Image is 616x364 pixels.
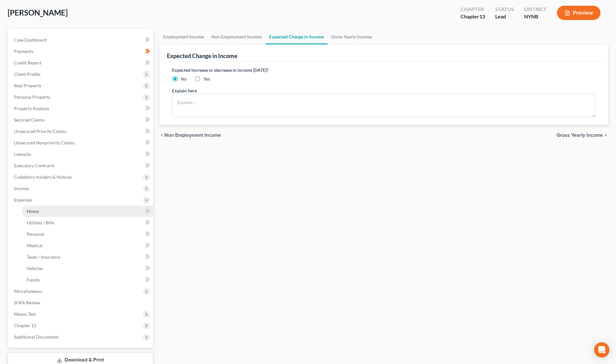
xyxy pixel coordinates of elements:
span: Family [27,277,40,282]
a: Unsecured Priority Claims [9,126,153,137]
span: Unsecured Priority Claims [14,129,66,134]
span: Taxes / Insurance [27,254,60,260]
span: Codebtors Insiders & Notices [14,174,72,180]
span: 13 [479,13,485,19]
span: Executory Contracts [14,163,55,168]
span: Additional Documents [14,334,59,340]
a: Secured Claims [9,114,153,126]
span: Secured Claims [14,117,44,122]
span: Payments [14,49,33,54]
span: Personal [27,231,44,237]
a: Personal [22,228,153,240]
a: Property Analysis [9,103,153,114]
span: Personal Property [14,94,50,100]
span: Property Analysis [14,106,49,111]
div: NYNB [524,13,547,20]
span: Vehicles [27,266,43,271]
span: Income [14,186,29,191]
a: SOFA Review [9,297,153,308]
a: Utilities / Bills [22,217,153,228]
a: Payments [9,46,153,57]
a: Non Employment Income [208,29,266,44]
span: Case Dashboard [14,37,46,43]
a: Credit Report [9,57,153,69]
a: Home [22,206,153,217]
a: Medical [22,240,153,251]
div: Status [495,6,514,13]
span: [PERSON_NAME] [8,8,68,17]
i: chevron_right [603,133,608,138]
div: District [524,6,547,13]
div: Lead [495,13,514,20]
div: Chapter [461,6,485,13]
a: Executory Contracts [9,160,153,171]
span: Real Property [14,83,41,88]
span: Expenses [14,197,32,202]
span: Credit Report [14,60,41,65]
span: Yes [204,76,210,82]
span: Lawsuits [14,151,31,157]
span: Miscellaneous [14,288,42,294]
span: SOFA Review [14,300,40,305]
div: Open Intercom Messenger [594,342,610,358]
div: Expected Change in Income [167,52,238,60]
button: Gross Yearly Income chevron_right [557,133,608,138]
a: Taxes / Insurance [22,251,153,263]
span: No [181,76,187,82]
span: Means Test [14,311,36,317]
a: Family [22,274,153,286]
a: Lawsuits [9,149,153,160]
a: Employment Income [160,29,208,44]
div: Chapter [461,13,485,20]
i: chevron_left [160,133,165,138]
span: Gross Yearly Income [557,133,603,138]
span: Client Profile [14,71,40,77]
a: Unsecured Nonpriority Claims [9,137,153,149]
span: Medical [27,243,43,248]
a: Vehicles [22,263,153,274]
label: Expected increase or decrease in income [DATE]? [172,67,596,73]
span: Home [27,208,39,214]
label: Explain here [172,87,197,94]
button: chevron_left Non Employment Income [160,133,221,138]
a: Case Dashboard [9,34,153,46]
span: Chapter 13 [14,323,36,328]
span: Non Employment Income [165,133,221,138]
a: Expected Change in Income [266,29,328,44]
button: Preview [557,6,601,20]
span: Utilities / Bills [27,220,54,225]
span: Unsecured Nonpriority Claims [14,140,75,145]
a: Gross Yearly Income [328,29,376,44]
